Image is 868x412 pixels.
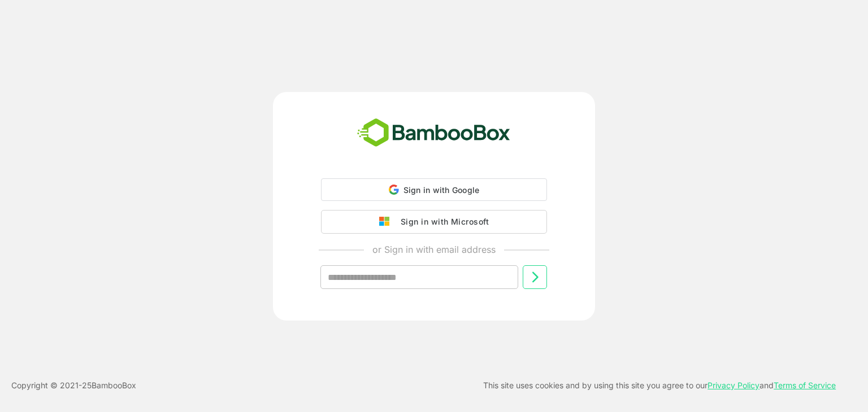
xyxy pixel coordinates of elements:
[483,379,836,392] p: This site uses cookies and by using this site you agree to our and
[11,379,136,392] p: Copyright © 2021- 25 BambooBox
[403,185,480,195] span: Sign in with Google
[321,178,547,201] div: Sign in with Google
[708,380,759,390] a: Privacy Policy
[379,217,395,227] img: google
[351,115,517,152] img: bamboobox
[774,380,836,390] a: Terms of Service
[372,243,496,256] p: or Sign in with email address
[395,214,489,229] div: Sign in with Microsoft
[321,210,547,234] button: Sign in with Microsoft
